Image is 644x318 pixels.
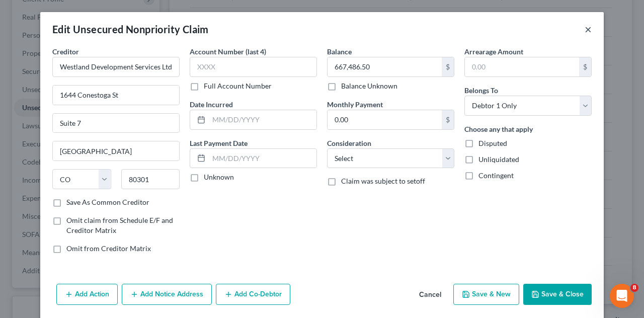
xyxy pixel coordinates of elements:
[66,197,149,207] label: Save As Common Creditor
[53,114,179,133] input: Apt, Suite, etc...
[52,47,79,56] span: Creditor
[341,177,425,185] span: Claim was subject to setoff
[478,155,519,164] span: Unliquidated
[411,285,449,305] button: Cancel
[66,244,151,253] span: Omit from Creditor Matrix
[328,57,442,76] input: 0.00
[327,46,352,57] label: Balance
[464,86,498,95] span: Belongs To
[122,284,212,305] button: Add Notice Address
[190,99,233,110] label: Date Incurred
[523,284,592,305] button: Save & Close
[465,57,579,76] input: 0.00
[190,57,317,77] input: XXXX
[341,81,397,91] label: Balance Unknown
[56,284,118,305] button: Add Action
[442,57,454,76] div: $
[464,124,533,134] label: Choose any that apply
[328,110,442,129] input: 0.00
[204,172,234,182] label: Unknown
[204,81,272,91] label: Full Account Number
[610,284,634,308] iframe: Intercom live chat
[209,110,316,129] input: MM/DD/YYYY
[66,216,173,234] span: Omit claim from Schedule E/F and Creditor Matrix
[464,46,523,57] label: Arrearage Amount
[327,99,383,110] label: Monthly Payment
[52,22,209,36] div: Edit Unsecured Nonpriority Claim
[209,149,316,168] input: MM/DD/YYYY
[190,138,248,148] label: Last Payment Date
[585,23,592,35] button: ×
[53,141,179,161] input: Enter city...
[630,284,638,292] span: 8
[579,57,591,76] div: $
[478,171,514,180] span: Contingent
[327,138,371,148] label: Consideration
[190,46,266,57] label: Account Number (last 4)
[52,57,180,77] input: Search creditor by name...
[478,139,507,147] span: Disputed
[53,86,179,105] input: Enter address...
[216,284,290,305] button: Add Co-Debtor
[121,169,180,189] input: Enter zip...
[442,110,454,129] div: $
[453,284,519,305] button: Save & New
